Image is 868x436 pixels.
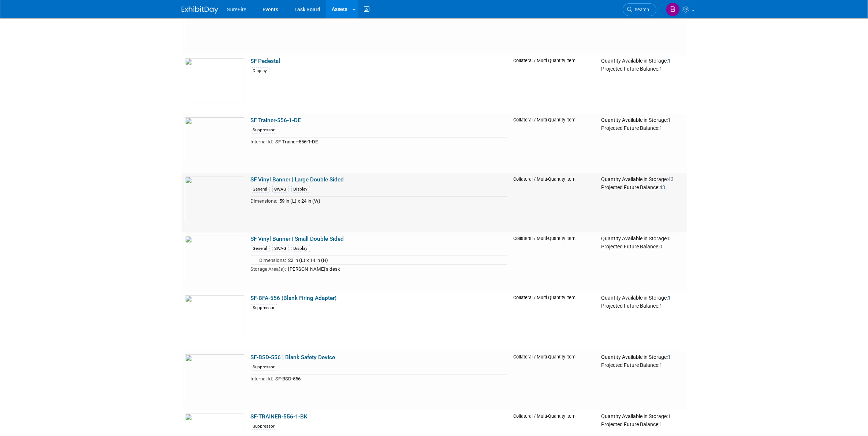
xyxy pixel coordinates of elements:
[659,303,662,309] span: 1
[510,233,599,292] td: Collateral / Multi-Quantity Item
[272,245,289,252] div: SWAG
[227,7,247,12] span: SureFire
[601,242,683,250] div: Projected Future Balance:
[601,420,683,428] div: Projected Future Balance:
[251,375,273,383] td: Internal Id:
[601,176,683,183] div: Quantity Available in Storage:
[251,295,337,301] a: SF-BFA-556 (Blank Firing Adapter)
[666,3,680,16] img: Bree Yoshikawa
[601,236,683,242] div: Quantity Available in Storage:
[510,292,599,351] td: Collateral / Multi-Quantity Item
[251,245,270,252] div: General
[272,186,289,193] div: SWAG
[633,7,649,12] span: Search
[251,127,277,134] div: Suppressor
[251,138,273,146] td: Internal Id:
[291,186,310,193] div: Display
[251,58,280,64] a: SF Pedestal
[659,244,662,249] span: 0
[623,3,656,16] a: Search
[251,413,308,420] a: SF-TRAINER-556-1-BK
[601,124,683,132] div: Projected Future Balance:
[288,258,328,263] span: 22 in (L) x 14 in (H)
[668,176,674,182] span: 43
[601,301,683,309] div: Projected Future Balance:
[251,304,277,311] div: Suppressor
[510,173,599,233] td: Collateral / Multi-Quantity Item
[251,176,344,183] a: SF Vinyl Banner | Large Double Sided
[251,423,277,430] div: Suppressor
[668,117,671,123] span: 1
[668,295,671,301] span: 1
[510,351,599,410] td: Collateral / Multi-Quantity Item
[251,364,277,371] div: Suppressor
[659,362,662,368] span: 1
[668,413,671,419] span: 1
[601,183,683,191] div: Projected Future Balance:
[251,236,344,242] a: SF Vinyl Banner | Small Double Sided
[601,295,683,301] div: Quantity Available in Storage:
[251,117,301,124] a: SF Trainer-556-1-DE
[273,375,507,383] td: SF-BSD-556
[251,197,277,205] td: Dimensions:
[601,117,683,124] div: Quantity Available in Storage:
[659,66,662,72] span: 1
[280,198,321,204] span: 59 in (L) x 24 in (W)
[251,256,286,265] td: Dimensions:
[659,421,662,427] span: 1
[668,236,671,241] span: 0
[286,264,507,273] td: [PERSON_NAME]'s desk
[601,413,683,420] div: Quantity Available in Storage:
[273,138,507,146] td: SF Trainer-556-1-DE
[601,361,683,369] div: Projected Future Balance:
[510,55,599,114] td: Collateral / Multi-Quantity Item
[601,64,683,72] div: Projected Future Balance:
[251,67,269,74] div: Display
[251,186,270,193] div: General
[668,354,671,360] span: 1
[182,6,218,14] img: ExhibitDay
[601,58,683,64] div: Quantity Available in Storage:
[251,266,286,272] span: Storage Area(s):
[251,354,335,361] a: SF-BSD-556 | Blank Safety Device
[659,125,662,131] span: 1
[659,184,665,190] span: 43
[291,245,310,252] div: Display
[601,354,683,361] div: Quantity Available in Storage:
[668,58,671,64] span: 1
[510,114,599,173] td: Collateral / Multi-Quantity Item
